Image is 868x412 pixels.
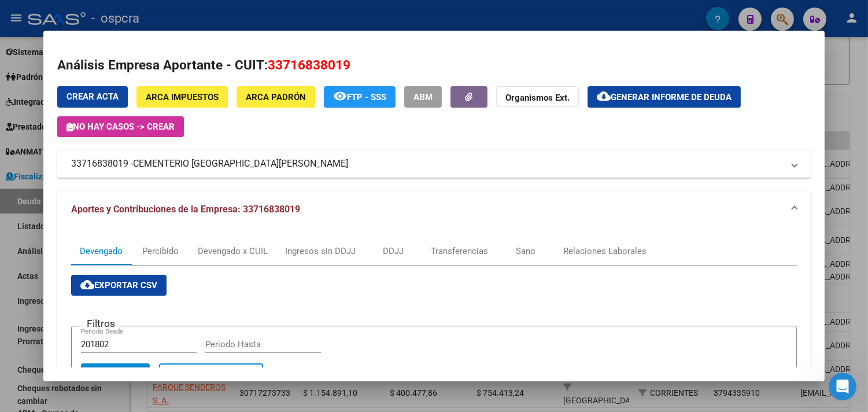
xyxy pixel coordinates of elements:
[136,86,228,108] button: ARCA Impuestos
[80,278,94,292] mat-icon: cloud_download
[246,92,306,102] span: ARCA Padrón
[57,56,811,75] h2: Análisis Empresa Aportante - CUIT:
[413,92,433,102] span: ABM
[57,86,128,108] button: Crear Acta
[563,245,647,257] div: Relaciones Laborales
[324,86,396,108] button: FTP - SSS
[431,245,488,257] div: Transferencias
[198,245,268,257] div: Devengado x CUIL
[71,204,300,215] span: Aportes y Contribuciones de la Empresa: 33716838019
[146,92,219,102] span: ARCA Impuestos
[81,363,150,387] button: Buscar
[71,157,783,171] mat-panel-title: 33716838019 -
[80,280,157,290] span: Exportar CSV
[496,86,579,108] button: Organismos Ext.
[516,245,535,257] div: Sano
[588,86,741,108] button: Generar informe de deuda
[404,86,442,108] button: ABM
[80,245,123,257] div: Devengado
[159,363,263,387] button: Borrar Filtros
[142,245,179,257] div: Percibido
[67,122,175,132] span: No hay casos -> Crear
[67,91,119,102] span: Crear Acta
[57,150,811,178] mat-expansion-panel-header: 33716838019 -CEMENTERIO [GEOGRAPHIC_DATA][PERSON_NAME]
[597,89,611,103] mat-icon: cloud_download
[505,93,570,103] strong: Organismos Ext.
[71,275,167,296] button: Exportar CSV
[57,191,811,228] mat-expansion-panel-header: Aportes y Contribuciones de la Empresa: 33716838019
[57,116,184,137] button: No hay casos -> Crear
[829,373,856,400] iframe: Intercom live chat
[285,245,356,257] div: Ingresos sin DDJJ
[333,89,347,103] mat-icon: remove_red_eye
[383,245,404,257] div: DDJJ
[81,317,121,330] h3: Filtros
[268,57,350,72] span: 33716838019
[133,157,348,171] span: CEMENTERIO [GEOGRAPHIC_DATA][PERSON_NAME]
[347,92,386,102] span: FTP - SSS
[611,92,732,102] span: Generar informe de deuda
[237,86,315,108] button: ARCA Padrón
